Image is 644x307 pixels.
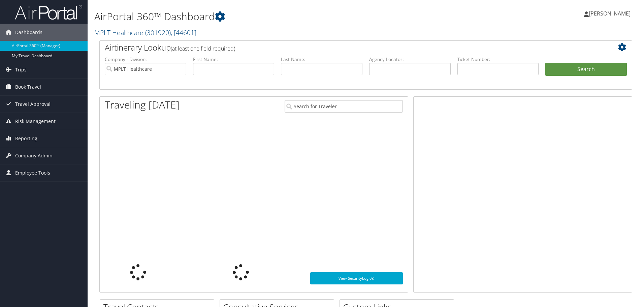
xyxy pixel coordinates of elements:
[589,10,631,17] span: [PERSON_NAME]
[94,9,456,24] h1: AirPortal 360™ Dashboard
[15,113,56,130] span: Risk Management
[545,63,627,76] button: Search
[15,61,27,78] span: Trips
[105,98,180,112] h1: Traveling [DATE]
[285,100,403,113] input: Search for Traveler
[94,28,196,37] a: MPLT Healthcare
[584,3,637,24] a: [PERSON_NAME]
[281,56,362,63] label: Last Name:
[105,56,186,63] label: Company - Division:
[145,28,171,37] span: ( 301920 )
[15,96,51,113] span: Travel Approval
[369,56,451,63] label: Agency Locator:
[15,147,53,164] span: Company Admin
[15,24,42,41] span: Dashboards
[171,45,235,52] span: (at least one field required)
[310,272,403,284] a: View SecurityLogic®
[15,130,37,147] span: Reporting
[15,4,82,20] img: airportal-logo.png
[457,56,539,63] label: Ticket Number:
[15,164,50,181] span: Employee Tools
[171,28,196,37] span: , [ 44601 ]
[15,79,41,95] span: Book Travel
[193,56,275,63] label: First Name:
[105,42,582,53] h2: Airtinerary Lookup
